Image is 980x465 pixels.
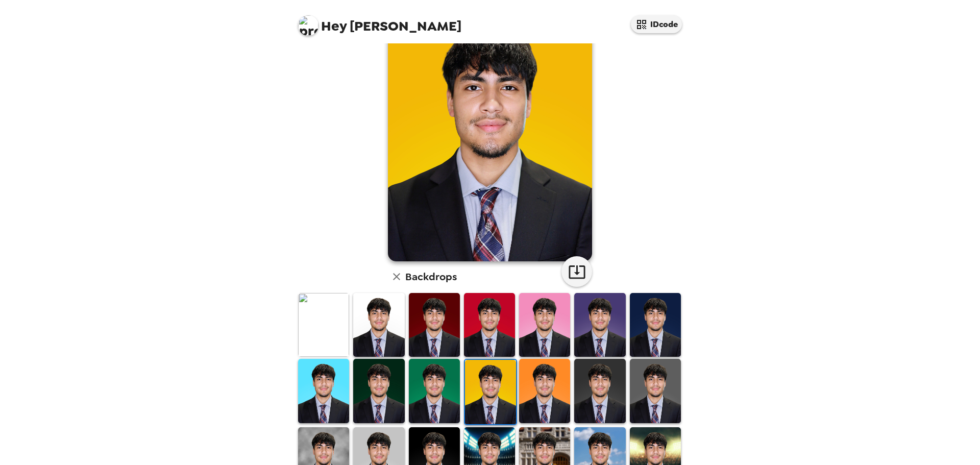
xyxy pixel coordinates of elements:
[631,15,682,33] button: IDcode
[298,293,349,357] img: Original
[405,268,457,285] h6: Backdrops
[298,10,461,33] span: [PERSON_NAME]
[388,6,592,261] img: user
[298,15,318,36] img: profile pic
[321,17,347,35] span: Hey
